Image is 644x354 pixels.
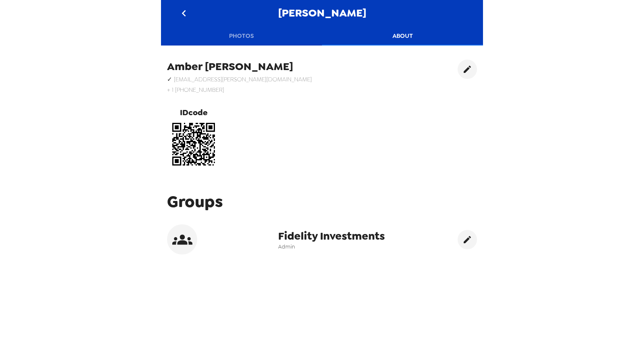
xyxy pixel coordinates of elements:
[167,74,312,85] h6: ✓ [EMAIL_ADDRESS][PERSON_NAME][DOMAIN_NAME]
[167,191,223,212] span: Groups
[278,243,385,250] span: Admin
[322,26,483,46] button: About
[458,230,477,249] button: edit
[278,8,366,19] span: [PERSON_NAME]
[167,60,312,74] h5: Amber [PERSON_NAME]
[278,229,385,243] span: Fidelity Investments
[180,103,208,118] span: IDcode
[167,85,312,95] h6: + 1 [PHONE_NUMBER]
[458,60,477,79] button: edit
[161,26,322,46] button: Photos
[167,118,220,171] img: qr code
